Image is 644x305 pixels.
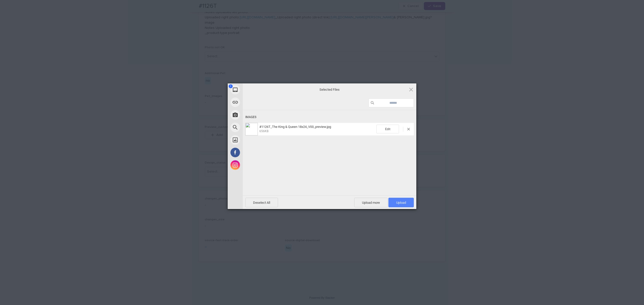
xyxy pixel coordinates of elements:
[228,146,288,159] div: Facebook
[279,87,380,92] span: Selected Files
[376,125,399,133] span: Edit
[228,134,288,146] div: Unsplash
[408,87,414,92] span: Click here or hit ESC to close picker
[228,159,288,171] div: Instagram
[388,198,414,207] span: Upload
[259,125,331,129] span: #1126T_The King & Queen 18x24_V00_preview.jpg
[354,198,388,207] span: Upload more
[259,129,268,133] span: 656KB
[396,201,406,205] span: Upload
[228,83,288,96] div: My Device
[245,113,414,122] div: Images
[228,96,288,109] div: Link (URL)
[258,125,376,133] span: #1126T_The King & Queen 18x24_V00_preview.jpg
[245,123,258,135] img: 3b60265b-1149-4955-93e5-97dbc4d0b17e
[228,121,288,134] div: Web Search
[229,84,233,88] span: 1
[228,109,288,121] div: Take Photo
[245,198,278,207] span: Deselect All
